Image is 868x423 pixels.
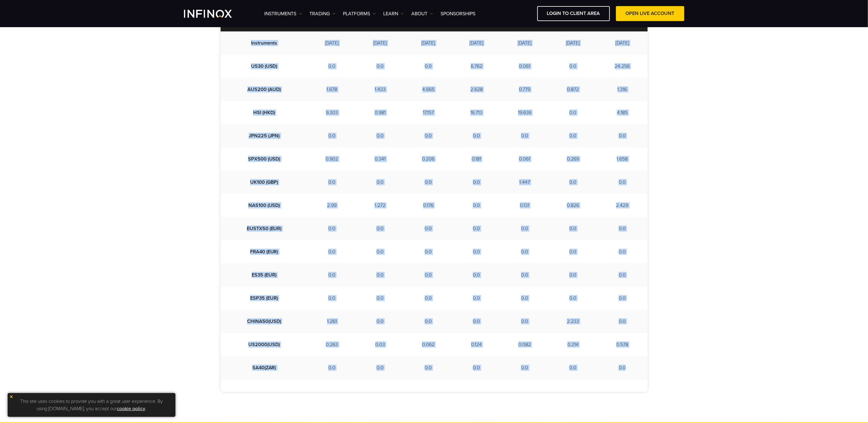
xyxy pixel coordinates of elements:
td: 0.0 [404,217,452,240]
td: 0.0 [452,263,501,287]
td: 0.0 [597,217,648,240]
td: 0.0 [452,356,501,379]
td: 0.0 [549,55,597,78]
td: 0.131 [501,194,549,217]
td: 0.0 [404,55,452,78]
td: 0.0 [597,263,648,287]
td: 0.0 [356,356,404,379]
td: 0.0 [452,310,501,333]
td: 0.0 [404,287,452,310]
td: 2.628 [452,78,501,101]
td: 0.0 [356,240,404,263]
a: cookie policy [117,406,146,412]
a: TRADING [310,10,336,17]
td: 0.0 [597,124,648,147]
td: SPX500 (USD) [221,147,308,171]
a: OPEN LIVE ACCOUNT [616,6,684,21]
td: 0.872 [549,78,597,101]
td: [DATE] [501,31,549,55]
td: 4.185 [597,101,648,124]
td: 0.0 [452,287,501,310]
td: 0.0 [501,263,549,287]
td: [DATE] [452,31,501,55]
td: 0.0 [308,263,356,287]
td: 1.316 [597,78,648,101]
td: 0.0 [597,240,648,263]
a: INFINOX Logo [184,10,246,18]
td: 0.0 [308,287,356,310]
td: 4.665 [404,78,452,101]
td: 0.0 [549,124,597,147]
td: 0.578 [597,333,648,356]
td: 17.157 [404,101,452,124]
td: 0.0 [501,287,549,310]
td: [DATE] [308,31,356,55]
td: US30 (USD) [221,55,308,78]
td: 0.062 [404,333,452,356]
td: 0.0 [549,217,597,240]
td: UK100 (GBP) [221,171,308,194]
p: This site uses cookies to provide you with a great user experience. By using [DOMAIN_NAME], you a... [11,396,172,414]
td: 24.256 [597,55,648,78]
td: 0.176 [404,194,452,217]
td: [DATE] [404,31,452,55]
td: 0.0 [549,101,597,124]
td: 0.0 [452,124,501,147]
td: 2.429 [597,194,648,217]
td: 0.826 [549,194,597,217]
td: 0.263 [308,333,356,356]
td: 1.678 [308,78,356,101]
td: [DATE] [356,31,404,55]
td: 0.061 [501,147,549,171]
td: 0.0 [404,356,452,379]
td: 0.061 [501,55,549,78]
td: 0.0 [597,356,648,379]
td: 6.762 [452,55,501,78]
td: 0.0 [356,287,404,310]
td: 0.0 [404,263,452,287]
td: 0.0 [549,356,597,379]
td: ESP35 (EUR) [221,287,308,310]
td: ES35 (EUR) [221,263,308,287]
td: 0.269 [549,147,597,171]
td: 0.214 [549,333,597,356]
td: 0.779 [501,78,549,101]
td: 0.0 [452,217,501,240]
td: 1.433 [356,78,404,101]
a: PLATFORMS [343,10,376,17]
td: 0.124 [452,333,501,356]
a: LOGIN TO CLIENT AREA [537,6,610,21]
td: 19.636 [501,101,549,124]
td: FRA40 (EUR) [221,240,308,263]
td: 0.0 [308,240,356,263]
a: ABOUT [412,10,433,17]
td: 0.206 [404,147,452,171]
td: 0.0 [597,310,648,333]
td: 0.0 [404,124,452,147]
td: 0.0 [501,310,549,333]
td: 0.0 [404,310,452,333]
td: 0.902 [308,147,356,171]
td: 0.0 [356,124,404,147]
td: NAS100 (USD) [221,194,308,217]
a: Instruments [265,10,302,17]
td: 1.261 [308,310,356,333]
td: EUSTX50 (EUR) [221,217,308,240]
td: 0.0 [404,171,452,194]
td: 0.0 [452,240,501,263]
td: 0.0 [356,217,404,240]
a: Learn [384,10,404,17]
td: AUS200 (AUD) [221,78,308,101]
td: 0.0 [549,287,597,310]
td: 0.0 [356,310,404,333]
td: 0.181 [452,147,501,171]
td: 0.0 [501,240,549,263]
td: 0.0 [308,217,356,240]
td: 0.0 [597,171,648,194]
td: SA40(ZAR) [221,356,308,379]
td: 0.0 [308,171,356,194]
td: 0.0 [549,171,597,194]
td: 0.0 [404,240,452,263]
td: 0.0 [549,240,597,263]
td: [DATE] [597,31,648,55]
